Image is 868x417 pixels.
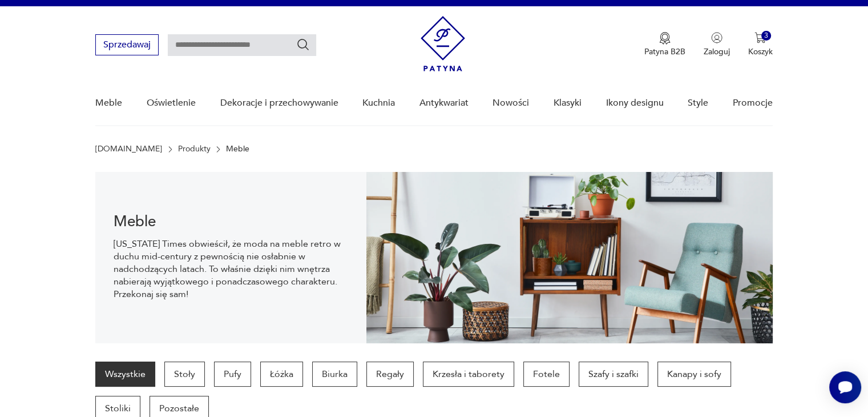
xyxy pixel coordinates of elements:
a: Oświetlenie [147,81,196,125]
img: Ikona medalu [659,32,671,45]
iframe: Smartsupp widget button [829,371,861,403]
button: 3Koszyk [748,32,773,57]
a: Style [688,81,708,125]
a: Szafy i szafki [579,362,648,387]
button: Patyna B2B [644,32,685,57]
a: Nowości [492,81,529,125]
a: Biurka [312,362,357,387]
a: Meble [95,81,122,125]
a: Promocje [733,81,773,125]
a: Ikona medaluPatyna B2B [644,32,685,57]
a: Łóżka [260,362,303,387]
button: Szukaj [296,38,310,51]
p: Meble [226,145,249,154]
button: Zaloguj [704,32,730,57]
a: Antykwariat [419,81,469,125]
h1: Meble [114,215,348,228]
a: Regały [366,362,414,387]
a: Kuchnia [362,81,395,125]
a: Krzesła i taborety [423,362,514,387]
a: Klasyki [554,81,582,125]
a: Dekoracje i przechowywanie [220,81,338,125]
p: Zaloguj [704,46,730,57]
a: Wszystkie [95,362,155,387]
img: Meble [366,172,773,343]
a: [DOMAIN_NAME] [95,145,162,154]
img: Ikona koszyka [754,32,766,43]
a: Stoły [164,362,205,387]
a: Produkty [178,145,211,154]
a: Ikony designu [605,81,663,125]
div: 3 [761,31,771,41]
a: Kanapy i sofy [657,362,731,387]
p: Koszyk [748,46,773,57]
a: Fotele [523,362,570,387]
button: Sprzedawaj [95,34,159,55]
a: Pufy [214,362,251,387]
img: Ikonka użytkownika [711,32,722,43]
p: [US_STATE] Times obwieścił, że moda na meble retro w duchu mid-century z pewnością nie osłabnie w... [114,238,348,300]
a: Sprzedawaj [95,42,159,50]
img: Patyna - sklep z meblami i dekoracjami vintage [421,16,465,71]
p: Patyna B2B [644,46,685,57]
